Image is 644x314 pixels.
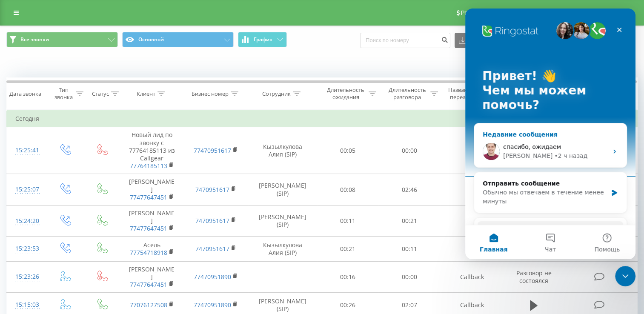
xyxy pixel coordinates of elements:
div: Бизнес номер [192,90,229,97]
div: Статус [92,90,109,97]
td: 00:00 [378,127,440,174]
td: 00:11 [378,237,440,261]
td: [PERSON_NAME] [120,174,184,206]
div: 15:23:26 [15,268,37,285]
td: [PERSON_NAME] [120,261,184,293]
a: 77477647451 [130,280,167,288]
td: 00:00 [378,261,440,293]
div: 15:25:41 [15,142,37,159]
td: 00:05 [317,127,379,174]
span: Реферальная программа [461,9,530,16]
span: Все звонки [20,36,49,43]
span: Разговор не состоялся [516,269,551,285]
div: 15:24:20 [15,213,37,229]
a: 7470951617 [195,245,229,253]
div: Тип звонка [54,86,74,101]
a: 77470951890 [194,273,231,281]
button: Все звонки [6,32,118,47]
td: 00:11 [317,205,379,237]
button: График [238,32,287,47]
a: 77470951617 [194,146,231,154]
div: Дата звонка [9,90,41,97]
td: 00:08 [317,174,379,206]
button: Основной [122,32,234,47]
div: 15:23:53 [15,240,37,257]
td: 00:16 [317,261,379,293]
td: Сегодня [7,110,638,127]
td: Асель [120,237,184,261]
iframe: Intercom live chat [465,9,635,259]
td: 00:21 [317,237,379,261]
div: Длительность разговора [386,86,428,101]
a: 77754718918 [130,248,167,257]
div: Название схемы переадресации [448,86,492,101]
td: Callback [440,261,504,293]
td: [PERSON_NAME] (SIP) [248,205,317,237]
div: Длительность ожидания [325,86,367,101]
td: Новый лид по звонку с 77764185113 из Callgear [120,127,184,174]
span: График [254,37,272,43]
a: 77076127508 [130,301,167,309]
a: 77470951890 [194,301,231,309]
a: 77764185113 [130,162,167,170]
a: 77477647451 [130,224,167,232]
td: [PERSON_NAME] (SIP) [248,174,317,206]
div: Клиент [137,90,155,97]
td: [PERSON_NAME] [120,205,184,237]
td: Кызылкулова Алия (SIP) [248,237,317,261]
td: Кызылкулова Алия (SIP) [248,127,317,174]
div: 15:25:07 [15,181,37,198]
button: Экспорт [455,33,501,48]
a: 77477647451 [130,193,167,201]
div: 15:15:03 [15,297,37,313]
a: 7470951617 [195,217,229,225]
a: 7470951617 [195,186,229,194]
div: Сотрудник [262,90,291,97]
td: 00:21 [378,205,440,237]
input: Поиск по номеру [360,33,450,48]
iframe: Intercom live chat [615,266,635,286]
td: 02:46 [378,174,440,206]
